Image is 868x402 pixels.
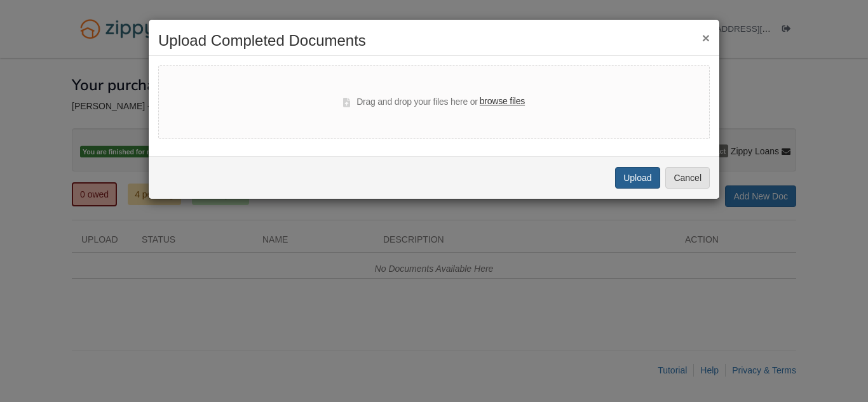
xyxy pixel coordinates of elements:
[158,32,710,49] h2: Upload Completed Documents
[702,31,710,44] button: ×
[343,95,525,110] div: Drag and drop your files here or
[615,167,660,189] button: Upload
[480,95,525,109] label: browse files
[665,167,710,189] button: Cancel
